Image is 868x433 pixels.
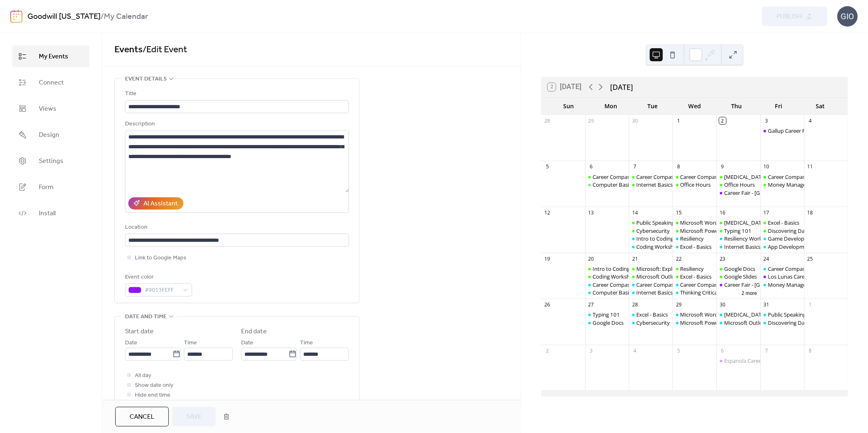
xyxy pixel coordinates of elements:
b: My Calendar [104,9,148,25]
div: Discovering Data [761,319,804,326]
div: 20 [588,255,595,262]
div: Money Management [761,181,804,188]
div: Location [125,223,347,232]
div: Sun [548,98,590,114]
div: Description [125,119,347,129]
span: Cancel [130,412,154,422]
div: 4 [631,347,638,354]
div: Thu [716,98,758,114]
div: Intro to Coding [593,265,630,272]
div: Microsoft PowerPoint [680,319,734,326]
div: 7 [631,163,638,170]
div: Coding Workshop [585,273,629,280]
span: Design [39,130,59,140]
div: GIO [837,6,858,27]
a: Connect [12,71,89,94]
div: Discovering Data [768,227,810,234]
div: 30 [719,301,726,308]
a: Install [12,202,89,224]
div: 21 [631,255,638,262]
button: AI Assistant [128,197,183,210]
div: Excel - Basics [680,273,712,280]
div: Coding Workshop [593,273,636,280]
div: Sat [799,98,841,114]
div: Microsoft Word [680,219,718,226]
div: 18 [807,210,814,216]
div: Career Compass East: Resume/Applying [637,173,733,181]
div: Intro to Coding [629,235,673,242]
div: Career Fair - Albuquerque [716,281,760,288]
div: Discovering Data [761,227,804,234]
div: Career Compass East: Resume/Applying [637,281,733,288]
div: Computer Basics [593,181,634,188]
div: Office Hours [673,181,716,188]
a: Design [12,124,89,146]
div: 19 [544,255,551,262]
div: AI Assistant [143,199,178,209]
div: Resiliency [680,265,704,272]
div: End date [241,327,267,337]
a: Views [12,98,89,120]
div: Gallup Career Fair [761,127,804,134]
div: 30 [631,117,638,124]
div: 11 [807,163,814,170]
div: Office Hours [724,181,755,188]
div: 1 [807,301,814,308]
div: 3 [763,117,770,124]
div: 16 [719,210,726,216]
a: Form [12,176,89,198]
div: 28 [544,117,551,124]
div: 9 [719,163,726,170]
div: Google Docs [593,319,624,326]
div: 23 [719,255,726,262]
div: 17 [763,210,770,216]
div: Resiliency [673,235,716,242]
span: Date [125,338,137,348]
div: Stress Management [716,173,760,181]
div: Los Lunas Career Fair [761,273,804,280]
span: Time [300,338,313,348]
div: Los Lunas Career Fair [768,273,820,280]
div: Computer Basics [585,289,629,296]
div: [MEDICAL_DATA] [724,173,766,181]
div: [MEDICAL_DATA] Workshop [724,311,793,318]
div: Microsoft PowerPoint [673,227,716,234]
div: Internet Basics [629,181,673,188]
button: Cancel [115,407,169,426]
div: Tue [632,98,674,114]
div: App Development [761,243,804,250]
span: All day [135,371,151,381]
div: 5 [544,163,551,170]
div: Event color [125,272,190,282]
div: Career Compass North: Career Exploration [585,173,629,181]
div: Title [125,89,347,99]
div: Excel - Basics [761,219,804,226]
div: Google Docs [724,265,755,272]
div: Excel - Basics [673,243,716,250]
div: Google Slides [724,273,757,280]
div: Microsoft Outlook [716,319,760,326]
div: Career Compass West: Your New Job [761,265,804,272]
div: Career Compass West: Your New Job [768,265,857,272]
div: Office Hours [680,181,711,188]
button: 2 more [738,289,761,297]
div: Cybersecurity [637,227,670,234]
span: Views [39,104,56,114]
div: Resiliency Workshop [716,235,760,242]
div: Career Compass West: Your New Job [768,173,857,181]
div: Money Management [768,181,819,188]
div: 10 [763,163,770,170]
div: Internet Basics [637,181,673,188]
div: Public Speaking Intro [629,219,673,226]
div: Money Management [761,281,804,288]
div: Career Fair - [GEOGRAPHIC_DATA] [724,189,808,196]
div: 29 [588,117,595,124]
div: Excel - Basics [680,243,712,250]
div: 1 [676,117,682,124]
div: Google Docs [585,319,629,326]
div: Wed [673,98,716,114]
div: 27 [588,301,595,308]
div: 14 [631,210,638,216]
div: Excel - Basics [637,311,668,318]
div: 29 [676,301,682,308]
